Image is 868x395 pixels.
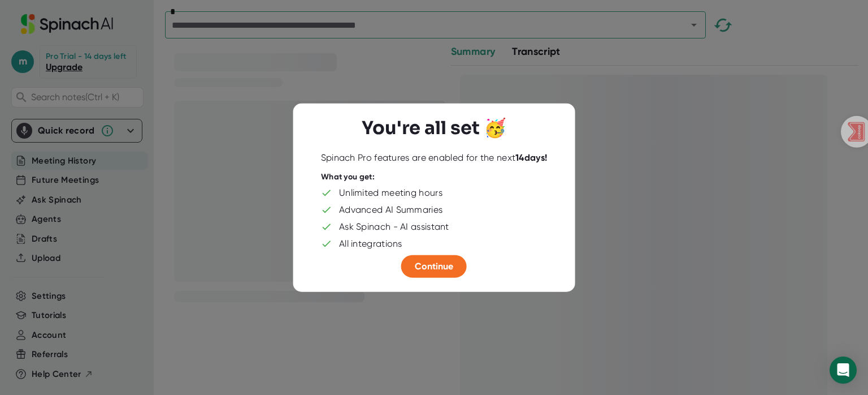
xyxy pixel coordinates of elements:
[321,152,548,163] div: Spinach Pro features are enabled for the next
[339,221,449,233] div: Ask Spinach - AI assistant
[830,357,857,384] div: Open Intercom Messenger
[339,238,402,250] div: All integrations
[415,261,453,272] span: Continue
[339,187,442,199] div: Unlimited meeting hours
[362,117,506,139] h3: You're all set 🥳
[401,255,467,278] button: Continue
[339,204,442,216] div: Advanced AI Summaries
[321,171,375,182] div: What you get:
[515,152,547,162] b: 14 days!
